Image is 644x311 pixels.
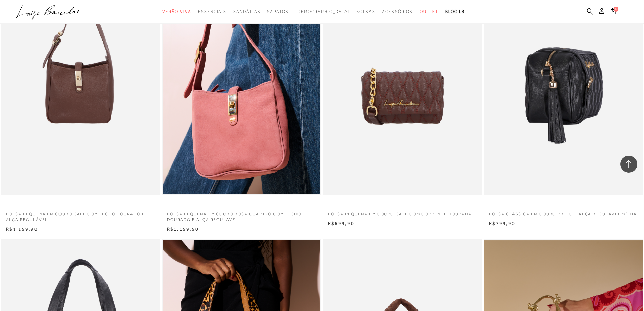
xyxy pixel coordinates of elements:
span: 0 [614,7,618,12]
span: R$699,90 [328,221,354,226]
button: 0 [609,7,618,17]
span: Essenciais [198,9,226,14]
span: Outlet [420,9,438,14]
a: categoryNavScreenReaderText [198,5,226,18]
span: R$1.199,90 [167,226,199,232]
span: Verão Viva [162,9,191,14]
span: R$799,90 [489,221,515,226]
a: BLOG LB [445,5,465,18]
span: Bolsas [356,9,375,14]
a: noSubCategoriesText [295,5,350,18]
a: BOLSA PEQUENA EM COURO CAFÉ COM FECHO DOURADO E ALÇA REGULÁVEL [1,207,160,223]
span: Sapatos [267,9,288,14]
a: categoryNavScreenReaderText [233,5,260,18]
a: categoryNavScreenReaderText [267,5,288,18]
span: Acessórios [382,9,413,14]
span: BLOG LB [445,9,465,14]
a: categoryNavScreenReaderText [356,5,375,18]
a: BOLSA PEQUENA EM COURO ROSA QUARTZO COM FECHO DOURADO E ALÇA REGULÁVEL [162,207,321,223]
a: categoryNavScreenReaderText [382,5,413,18]
a: categoryNavScreenReaderText [420,5,438,18]
span: [DEMOGRAPHIC_DATA] [295,9,350,14]
a: categoryNavScreenReaderText [162,5,191,18]
span: R$1.199,90 [6,226,38,232]
a: BOLSA PEQUENA EM COURO CAFÉ COM CORRENTE DOURADA [323,207,482,217]
a: BOLSA CLÁSSICA EM COURO PRETO E ALÇA REGULÁVEL MÉDIA [484,207,643,217]
span: Sandálias [233,9,260,14]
